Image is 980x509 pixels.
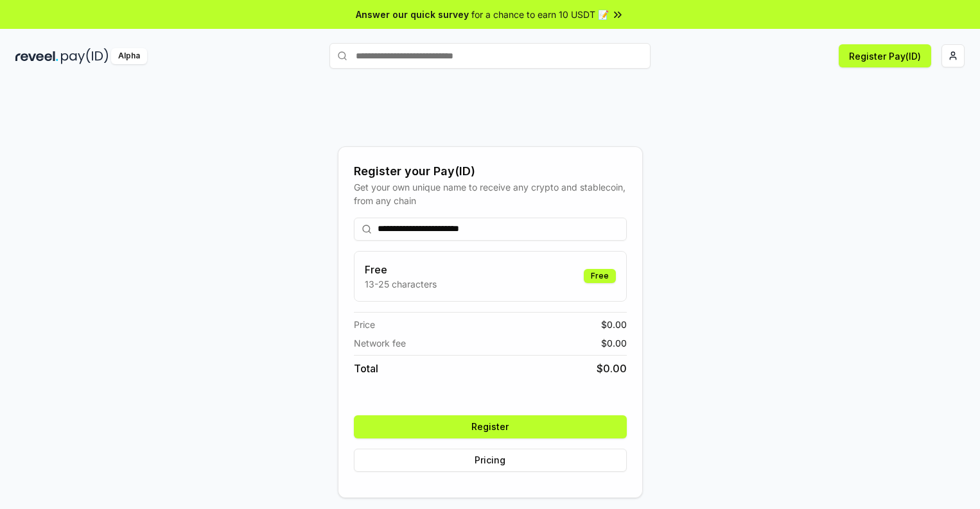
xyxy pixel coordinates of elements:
[356,8,469,21] span: Answer our quick survey
[354,336,406,350] span: Network fee
[354,415,627,438] button: Register
[365,262,437,277] h3: Free
[354,361,378,376] span: Total
[111,48,147,64] div: Alpha
[597,361,627,376] span: $ 0.00
[839,44,931,67] button: Register Pay(ID)
[471,8,609,21] span: for a chance to earn 10 USDT 📝
[584,269,616,283] div: Free
[354,162,627,180] div: Register your Pay(ID)
[354,180,627,207] div: Get your own unique name to receive any crypto and stablecoin, from any chain
[354,449,627,472] button: Pricing
[15,48,58,64] img: reveel_dark
[61,48,109,64] img: pay_id
[365,277,437,291] p: 13-25 characters
[354,318,375,331] span: Price
[601,318,627,331] span: $ 0.00
[601,336,627,350] span: $ 0.00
